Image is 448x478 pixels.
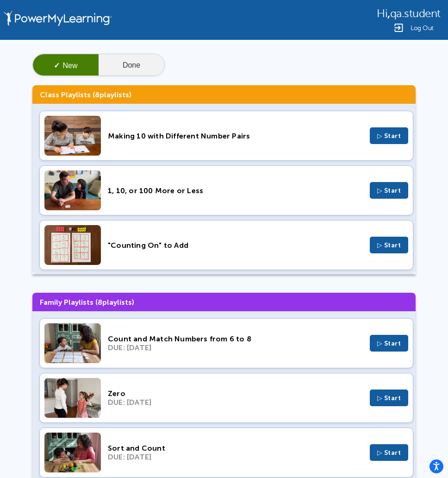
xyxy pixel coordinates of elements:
[44,170,101,210] img: Thumbnail
[32,293,416,311] h3: Family Playlists ( playlists)
[370,390,409,406] button: ▷ Start
[108,444,363,453] div: Sort and Count
[98,298,102,307] span: 8
[377,340,401,347] span: ▷ Start
[108,334,363,343] div: Count and Match Numbers from 6 to 8
[370,127,409,144] button: ▷ Start
[370,335,409,352] button: ▷ Start
[108,453,363,461] div: DUE: [DATE]
[393,22,404,33] img: Logout Icon
[54,62,60,69] span: ✓
[108,241,363,250] div: "Counting On" to Add
[44,433,101,472] img: Thumbnail
[99,54,164,76] button: Done
[108,186,363,195] div: 1, 10, or 100 More or Less
[108,389,363,398] div: Zero
[108,132,363,140] div: Making 10 with Different Number Pairs
[44,378,101,418] img: Thumbnail
[377,187,401,195] span: ▷ Start
[390,7,441,20] span: qa.student
[377,241,401,249] span: ▷ Start
[377,394,401,402] span: ▷ Start
[377,132,401,140] span: ▷ Start
[95,90,100,99] span: 8
[377,449,401,457] span: ▷ Start
[411,25,434,31] span: Log Out
[108,398,363,407] div: DUE: [DATE]
[377,7,387,20] span: Hi
[33,54,99,76] button: ✓New
[44,225,101,265] img: Thumbnail
[44,323,101,363] img: Thumbnail
[44,116,101,156] img: Thumbnail
[377,6,441,20] div: ,
[370,237,409,253] button: ▷ Start
[370,444,409,461] button: ▷ Start
[32,85,416,104] h3: Class Playlists ( playlists)
[409,436,441,471] iframe: Chat
[108,343,363,352] div: DUE: [DATE]
[370,182,409,199] button: ▷ Start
